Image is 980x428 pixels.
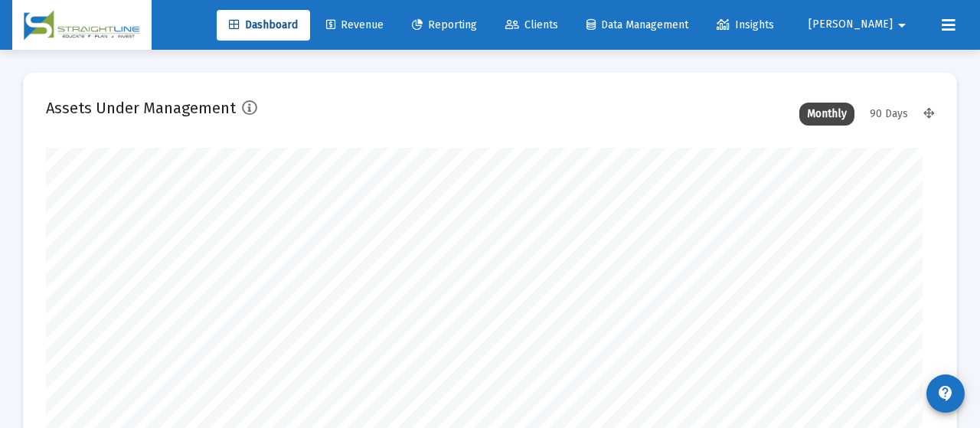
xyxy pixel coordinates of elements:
a: Reporting [400,10,489,41]
span: Clients [505,18,558,31]
mat-icon: arrow_drop_down [893,10,911,41]
mat-icon: contact_support [936,384,955,403]
span: [PERSON_NAME] [808,18,893,31]
a: Insights [704,10,786,41]
a: Revenue [314,10,396,41]
a: Data Management [574,10,701,41]
span: Dashboard [229,18,298,31]
a: Dashboard [217,10,310,41]
div: 90 Days [862,103,916,126]
span: Revenue [326,18,384,31]
span: Insights [717,18,774,31]
button: [PERSON_NAME] [790,9,929,40]
span: Reporting [412,18,477,31]
h2: Assets Under Management [46,96,236,120]
div: Monthly [799,103,854,126]
span: Data Management [586,18,688,31]
a: Clients [493,10,570,41]
img: Dashboard [24,10,140,41]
